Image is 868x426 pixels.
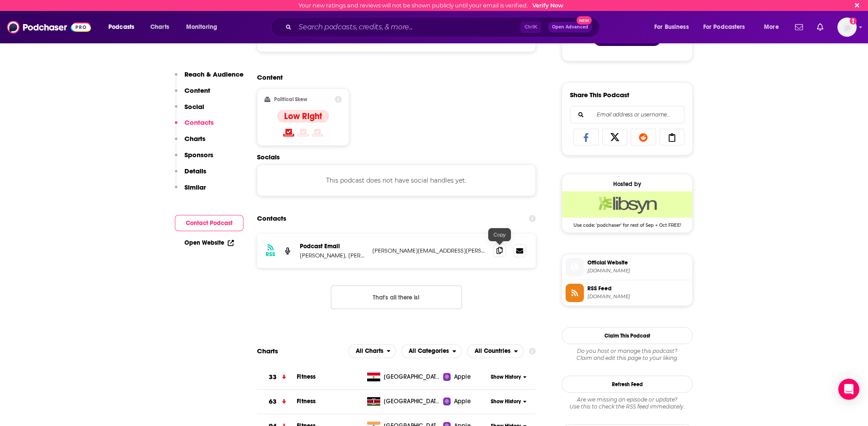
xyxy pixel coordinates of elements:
[184,70,243,78] p: Reach & Audience
[295,20,521,34] input: Search podcasts, credits, & more...
[180,20,229,34] button: open menu
[297,373,316,380] span: Fitness
[384,397,441,406] span: Kenya
[300,243,365,250] p: Podcast Email
[372,247,486,254] p: [PERSON_NAME][EMAIL_ADDRESS][PERSON_NAME][DOMAIN_NAME]
[573,129,599,145] a: Share on Facebook
[631,129,656,145] a: Share on Reddit
[274,96,307,102] h2: Political Skew
[576,16,592,25] span: New
[184,102,204,111] p: Social
[467,344,524,358] button: open menu
[443,397,487,406] a: Apple
[257,73,529,81] h2: Content
[257,165,536,196] div: This podcast does not have social handles yet.
[587,285,689,292] span: RSS Feed
[792,20,806,35] a: Show notifications dropdown
[764,21,779,33] span: More
[570,91,629,99] h3: Share This Podcast
[279,17,608,37] div: Search podcasts, credits, & more...
[356,348,383,354] span: All Charts
[331,285,462,309] button: Nothing here.
[454,397,471,406] span: Apple
[150,21,169,33] span: Charts
[570,106,684,123] div: Search followers
[562,327,693,344] button: Claim This Podcast
[175,151,213,167] button: Sponsors
[269,397,277,407] h3: 63
[175,215,243,231] button: Contact Podcast
[521,21,541,33] span: Ctrl K
[175,102,204,119] button: Social
[562,376,693,393] button: Refresh Feed
[257,390,297,414] a: 63
[562,191,692,218] img: Libsyn Deal: Use code: 'podchaser' for rest of Sep + Oct FREE!
[562,348,693,362] div: Claim and edit this page to your liking.
[562,348,693,355] span: Do you host or manage this podcast?
[552,25,588,29] span: Open Advanced
[490,373,521,381] span: Show History
[184,118,214,127] p: Contacts
[654,21,689,33] span: For Business
[490,398,521,405] span: Show History
[7,19,91,35] a: Podchaser - Follow, Share and Rate Podcasts
[562,191,692,227] a: Libsyn Deal: Use code: 'podchaser' for rest of Sep + Oct FREE!
[364,373,444,381] a: [GEOGRAPHIC_DATA]
[850,18,857,25] svg: Email not verified
[838,379,859,400] div: Open Intercom Messenger
[257,210,286,227] h2: Contacts
[401,344,462,358] button: open menu
[587,293,689,300] span: becomingroninpodcast.libsyn.com
[284,111,322,122] h4: Low Right
[348,344,396,358] h2: Platforms
[837,18,857,37] button: Show profile menu
[562,218,692,228] span: Use code: 'podchaser' for rest of Sep + Oct FREE!
[175,118,214,134] button: Contacts
[297,398,316,405] a: Fitness
[548,22,592,32] button: Open AdvancedNew
[660,129,685,145] a: Copy Link
[186,21,217,33] span: Monitoring
[175,183,206,199] button: Similar
[562,180,692,188] div: Hosted by
[703,21,745,33] span: For Podcasters
[269,372,277,382] h3: 33
[475,348,510,354] span: All Countries
[467,344,524,358] h2: Countries
[648,20,700,34] button: open menu
[837,18,857,37] img: User Profile
[384,373,441,381] span: Egypt
[257,365,297,389] a: 33
[364,397,444,406] a: [GEOGRAPHIC_DATA]
[488,373,530,381] button: Show History
[184,183,206,191] p: Similar
[562,396,693,410] div: Are we missing an episode or update? Use this to check the RSS feed immediately.
[175,134,205,151] button: Charts
[488,228,511,241] div: Copy
[184,239,234,246] a: Open Website
[257,347,278,355] h2: Charts
[587,268,689,274] span: dieselsc.com
[698,20,758,34] button: open menu
[348,344,396,358] button: open menu
[184,167,206,175] p: Details
[175,86,210,102] button: Content
[454,373,471,381] span: Apple
[813,20,827,35] a: Show notifications dropdown
[577,106,677,123] input: Email address or username...
[266,251,275,258] h3: RSS
[184,151,213,159] p: Sponsors
[175,167,206,183] button: Details
[443,373,487,381] a: Apple
[300,252,365,259] p: [PERSON_NAME], [PERSON_NAME]
[758,20,790,34] button: open menu
[488,398,530,405] button: Show History
[102,20,146,34] button: open menu
[145,20,174,34] a: Charts
[108,21,134,33] span: Podcasts
[175,70,243,86] button: Reach & Audience
[587,259,689,267] span: Official Website
[184,134,205,143] p: Charts
[401,344,462,358] h2: Categories
[566,258,689,276] a: Official Website[DOMAIN_NAME]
